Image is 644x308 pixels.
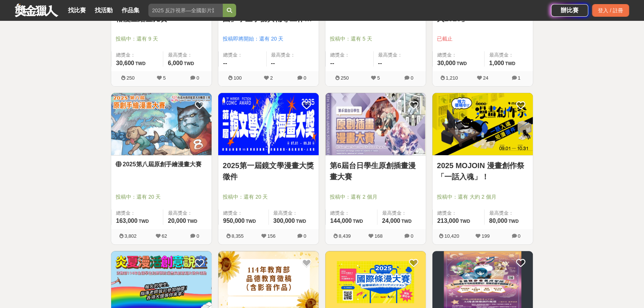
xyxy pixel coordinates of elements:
[223,160,314,182] a: 2025第一屆鏡文學漫畫大獎徵件
[374,233,383,239] span: 168
[382,218,400,224] span: 24,000
[410,75,413,81] span: 0
[410,233,413,239] span: 0
[223,60,227,66] span: --
[303,233,306,239] span: 0
[196,233,199,239] span: 0
[162,233,167,239] span: 62
[271,51,315,59] span: 最高獎金：
[489,209,528,217] span: 最高獎金：
[168,218,186,224] span: 20,000
[168,209,207,217] span: 最高獎金：
[303,75,306,81] span: 0
[135,61,145,66] span: TWD
[234,75,242,81] span: 100
[148,4,223,17] input: 2025 反詐視界—全國影片競賽
[382,209,421,217] span: 最高獎金：
[65,5,89,16] a: 找比賽
[119,5,142,16] a: 作品集
[330,35,421,43] span: 投稿中：還有 5 天
[437,51,480,59] span: 總獎金：
[378,51,422,59] span: 最高獎金：
[483,75,488,81] span: 24
[223,209,264,217] span: 總獎金：
[125,233,137,239] span: 3,802
[111,93,212,155] img: Cover Image
[218,93,319,155] img: Cover Image
[330,160,421,182] a: 第6屆台日學生原創插畫漫畫大賽
[592,4,629,17] div: 登入 / 註冊
[482,233,490,239] span: 199
[444,233,459,239] span: 10,420
[401,219,411,224] span: TWD
[489,60,504,66] span: 1,000
[139,219,149,224] span: TWD
[489,51,528,59] span: 最高獎金：
[330,193,421,201] span: 投稿中：還有 2 個月
[437,60,455,66] span: 30,000
[457,61,467,66] span: TWD
[187,219,197,224] span: TWD
[296,219,306,224] span: TWD
[116,35,207,43] span: 投稿中：還有 9 天
[437,218,459,224] span: 213,000
[377,75,380,81] span: 5
[116,193,207,201] span: 投稿中：還有 20 天
[330,218,352,224] span: 144,000
[446,75,458,81] span: 1,210
[223,218,245,224] span: 950,000
[270,75,273,81] span: 2
[223,35,314,43] span: 投稿即將開始：還有 20 天
[437,193,528,201] span: 投稿中：還有 大約 2 個月
[116,218,138,224] span: 163,000
[223,51,262,59] span: 總獎金：
[116,209,158,217] span: 總獎金：
[232,233,244,239] span: 8,355
[116,60,134,66] span: 30,600
[330,209,373,217] span: 總獎金：
[325,93,426,155] img: Cover Image
[432,93,533,155] img: Cover Image
[271,60,275,66] span: --
[460,219,470,224] span: TWD
[196,75,199,81] span: 0
[330,51,369,59] span: 總獎金：
[489,218,507,224] span: 80,000
[184,61,194,66] span: TWD
[330,60,334,66] span: --
[267,233,276,239] span: 156
[168,60,183,66] span: 6,000
[505,61,515,66] span: TWD
[246,219,256,224] span: TWD
[273,209,314,217] span: 最高獎金：
[92,5,116,16] a: 找活動
[518,75,520,81] span: 1
[353,219,363,224] span: TWD
[341,75,349,81] span: 250
[508,219,518,224] span: TWD
[437,35,528,43] span: 已截止
[223,193,314,201] span: 投稿中：還有 20 天
[339,233,351,239] span: 8,439
[437,160,528,182] a: 2025 MOJOIN 漫畫創作祭「一話入魂」！
[116,51,158,59] span: 總獎金：
[126,75,135,81] span: 250
[518,233,520,239] span: 0
[116,160,207,169] a: 2025第八屆原創手繪漫畫大賽
[273,218,295,224] span: 300,000
[168,51,207,59] span: 最高獎金：
[437,209,480,217] span: 總獎金：
[378,60,382,66] span: --
[163,75,165,81] span: 5
[551,4,588,17] a: 辦比賽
